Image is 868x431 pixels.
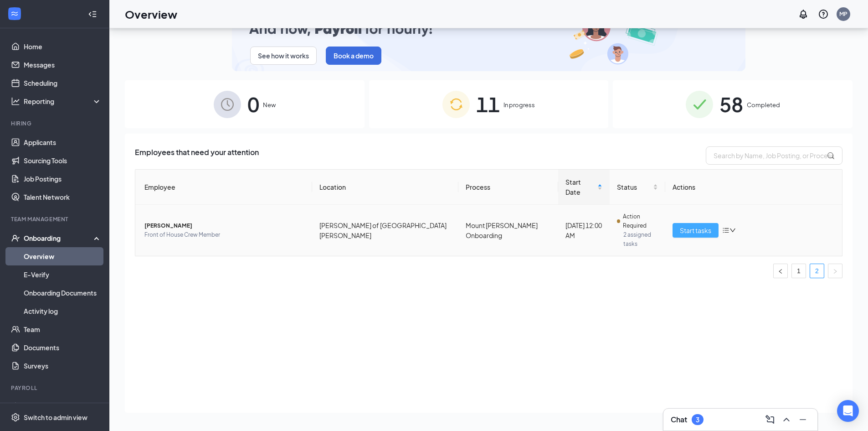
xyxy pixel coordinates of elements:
svg: Settings [11,413,20,422]
svg: UserCheck [11,234,20,243]
div: [DATE] 12:00 AM [565,220,602,240]
span: New [263,100,276,109]
td: [PERSON_NAME] of [GEOGRAPHIC_DATA][PERSON_NAME] [312,205,459,256]
div: Payroll [11,384,100,392]
svg: ChevronUp [781,414,792,425]
a: Job Postings [24,170,102,188]
a: Messages [24,56,102,74]
svg: WorkstreamLogo [10,9,19,18]
span: bars [722,227,729,234]
a: Overview [24,247,102,265]
th: Actions [665,170,842,205]
span: Start tasks [680,225,711,235]
span: 0 [247,88,259,120]
svg: Analysis [11,97,20,106]
h3: Chat [671,415,687,425]
a: Sourcing Tools [24,151,102,170]
span: In progress [503,100,535,109]
a: 2 [810,264,824,278]
a: 1 [792,264,806,278]
span: 11 [476,88,500,120]
a: Documents [24,338,102,357]
span: Start Date [565,177,595,197]
button: See how it works [250,47,317,65]
a: Surveys [24,357,102,375]
span: Status [617,182,651,192]
svg: ComposeMessage [765,414,776,425]
a: PayrollCrown [24,398,102,416]
button: Book a demo [326,47,381,65]
input: Search by Name, Job Posting, or Process [706,146,842,165]
div: Onboarding [24,234,94,243]
th: Location [312,170,459,205]
button: Minimize [796,412,810,427]
a: Applicants [24,133,102,151]
span: Front of House Crew Member [144,230,305,239]
svg: Collapse [88,10,97,19]
span: 2 assigned tasks [623,230,658,249]
button: ChevronUp [779,412,794,427]
span: Action Required [623,212,658,230]
li: Next Page [828,264,842,278]
li: 1 [791,264,806,278]
a: Scheduling [24,74,102,92]
div: Hiring [11,119,100,127]
span: 58 [719,88,743,120]
button: ComposeMessage [763,412,777,427]
div: 3 [696,416,699,424]
th: Process [458,170,558,205]
th: Status [610,170,665,205]
a: E-Verify [24,265,102,284]
a: Activity log [24,302,102,320]
a: Talent Network [24,188,102,206]
span: Employees that need your attention [135,146,259,165]
div: Switch to admin view [24,413,87,422]
span: right [832,269,838,274]
span: Completed [747,100,780,109]
a: Team [24,320,102,338]
button: left [773,264,788,278]
h1: Overview [125,6,177,22]
button: right [828,264,842,278]
div: Open Intercom Messenger [837,400,859,422]
span: [PERSON_NAME] [144,221,305,230]
li: Previous Page [773,264,788,278]
a: Home [24,37,102,56]
li: 2 [810,264,824,278]
a: Onboarding Documents [24,284,102,302]
span: down [729,227,736,234]
div: MP [839,10,847,18]
span: left [778,269,783,274]
th: Employee [135,170,312,205]
div: Reporting [24,97,102,106]
svg: QuestionInfo [818,9,829,20]
svg: Minimize [797,414,808,425]
button: Start tasks [673,223,719,238]
td: Mount [PERSON_NAME] Onboarding [458,205,558,256]
div: Team Management [11,215,100,223]
svg: Notifications [798,9,809,20]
